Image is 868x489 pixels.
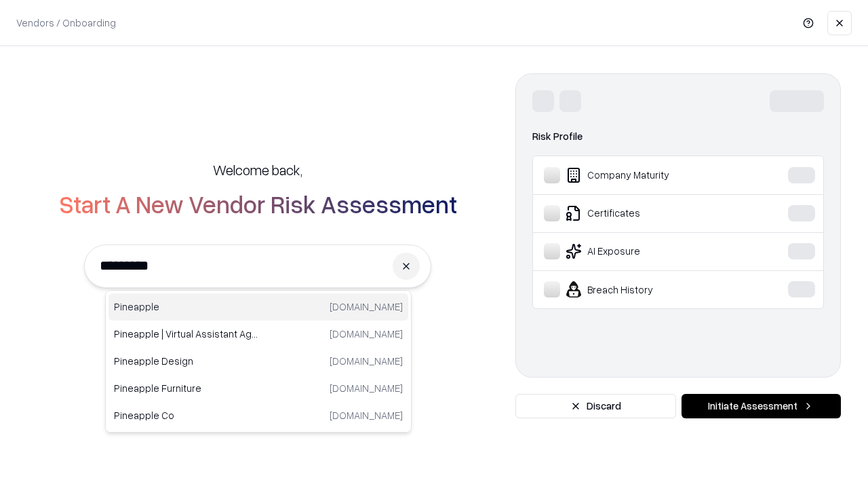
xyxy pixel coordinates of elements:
[16,16,116,30] p: Vendors / Onboarding
[515,394,676,418] button: Discard
[330,300,403,314] p: [DOMAIN_NAME]
[330,408,403,422] p: [DOMAIN_NAME]
[532,128,824,145] div: Risk Profile
[114,381,258,395] p: Pineapple Furniture
[105,290,412,433] div: Suggestions
[544,205,747,221] div: Certificates
[330,327,403,341] p: [DOMAIN_NAME]
[213,160,302,179] h5: Welcome back,
[544,167,747,183] div: Company Maturity
[544,243,747,259] div: AI Exposure
[330,381,403,395] p: [DOMAIN_NAME]
[114,300,258,314] p: Pineapple
[544,281,747,297] div: Breach History
[114,354,258,368] p: Pineapple Design
[330,354,403,368] p: [DOMAIN_NAME]
[682,394,841,418] button: Initiate Assessment
[114,408,258,422] p: Pineapple Co
[114,327,258,341] p: Pineapple | Virtual Assistant Agency
[59,190,457,217] h2: Start A New Vendor Risk Assessment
